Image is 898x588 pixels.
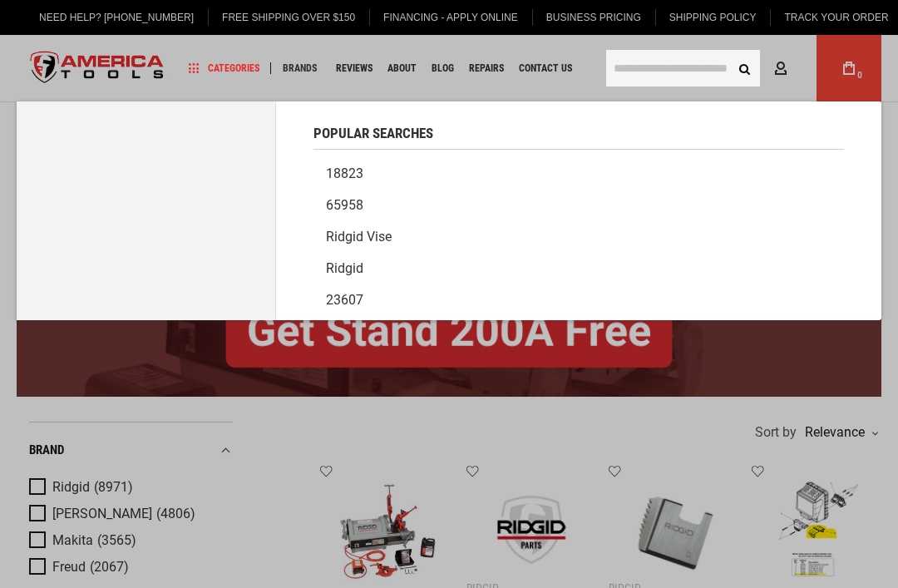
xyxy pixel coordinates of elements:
a: 23607 [313,284,844,316]
a: Categories [181,57,267,80]
a: Ridgid [313,253,844,284]
span: Brands [283,63,317,73]
span: Popular Searches [313,126,433,141]
a: Ridgid vise [313,221,844,253]
span: Categories [189,62,259,74]
a: Brands [275,57,324,80]
a: 65958 [313,190,844,221]
button: Search [728,52,760,84]
a: 18823 [313,158,844,190]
